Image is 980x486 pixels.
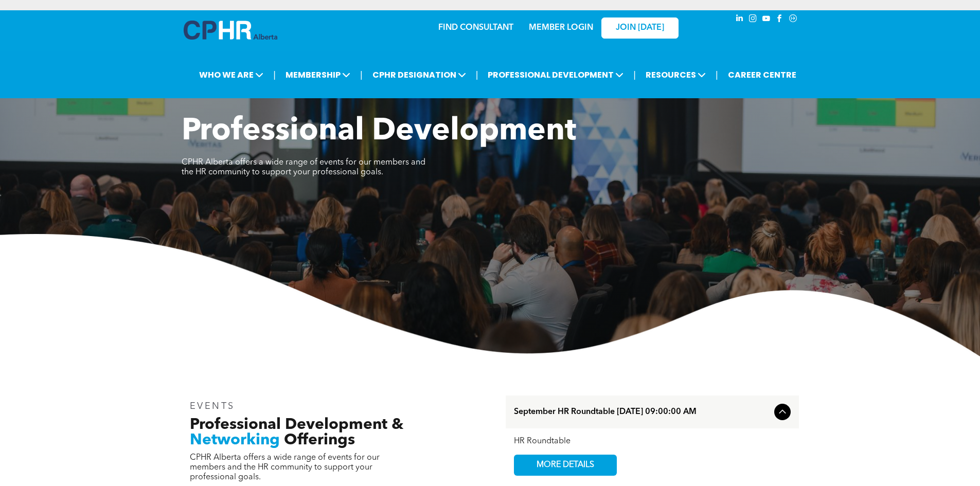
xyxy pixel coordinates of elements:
[601,17,679,39] a: JOIN [DATE]
[369,65,469,84] span: CPHR DESIGNATION
[190,417,403,433] span: Professional Development &
[485,65,627,84] span: PROFESSIONAL DEVELOPMENT
[616,23,664,33] span: JOIN [DATE]
[184,21,277,40] img: A blue and white logo for cp alberta
[529,24,593,32] a: MEMBER LOGIN
[190,454,380,481] span: CPHR Alberta offers a wide range of events for our members and the HR community to support your p...
[282,65,353,84] span: MEMBERSHIP
[643,65,709,84] span: RESOURCES
[284,433,355,448] span: Offerings
[633,64,636,85] li: |
[514,437,791,446] div: HR Roundtable
[774,13,786,27] a: facebook
[273,64,276,85] li: |
[761,13,772,27] a: youtube
[196,65,266,84] span: WHO WE ARE
[514,407,770,417] span: September HR Roundtable [DATE] 09:00:00 AM
[190,402,236,411] span: EVENTS
[525,455,606,475] span: MORE DETAILS
[725,65,799,84] a: CAREER CENTRE
[190,433,280,448] span: Networking
[734,13,745,27] a: linkedin
[747,13,759,27] a: instagram
[716,64,718,85] li: |
[360,64,363,85] li: |
[438,24,513,32] a: FIND CONSULTANT
[182,158,425,176] span: CPHR Alberta offers a wide range of events for our members and the HR community to support your p...
[476,64,478,85] li: |
[182,116,576,147] span: Professional Development
[788,13,799,27] a: Social network
[514,455,617,476] a: MORE DETAILS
